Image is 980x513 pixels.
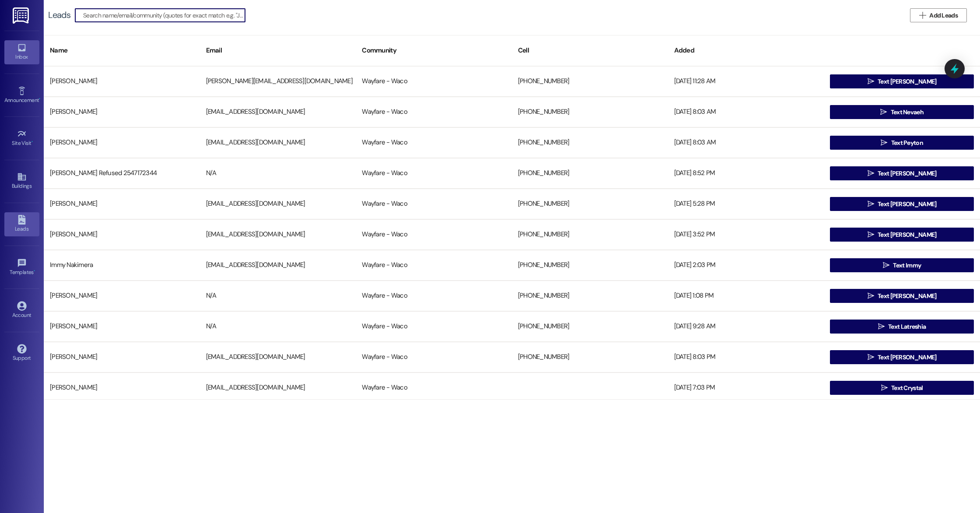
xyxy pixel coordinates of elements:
i:  [868,170,874,177]
i:  [883,262,889,269]
div: [DATE] 7:03 PM [668,379,824,397]
button: Text Nevaeh [830,105,974,119]
div: [EMAIL_ADDRESS][DOMAIN_NAME] [200,103,356,121]
span: • [31,139,33,145]
span: Text [PERSON_NAME] [878,353,936,362]
button: Text Immy [830,258,974,272]
span: Add Leads [929,11,958,20]
div: [PHONE_NUMBER] [512,134,668,151]
a: Site Visit • [4,126,39,150]
i:  [881,139,887,146]
div: [PERSON_NAME] [44,379,200,397]
div: Leads [48,11,70,20]
div: [EMAIL_ADDRESS][DOMAIN_NAME] [200,348,356,366]
button: Text [PERSON_NAME] [830,289,974,303]
div: Wayfare - Waco [356,256,512,274]
div: [DATE] 9:28 AM [668,318,824,335]
i:  [878,323,885,330]
span: Text Immy [893,261,921,270]
div: [DATE] 8:03 PM [668,348,824,366]
i:  [881,384,888,391]
div: [PERSON_NAME] [44,195,200,213]
div: Name [44,40,200,61]
i:  [880,109,887,116]
div: Wayfare - Waco [356,226,512,243]
button: Text Peyton [830,136,974,150]
div: N/A [200,287,356,305]
button: Text [PERSON_NAME] [830,350,974,364]
div: [DATE] 5:28 PM [668,195,824,213]
div: [DATE] 2:03 PM [668,256,824,274]
div: Email [200,40,356,61]
span: Text Peyton [891,138,923,148]
div: [EMAIL_ADDRESS][DOMAIN_NAME] [200,256,356,274]
div: [DATE] 8:03 AM [668,103,824,121]
i:  [868,354,874,361]
div: [PHONE_NUMBER] [512,165,668,182]
i:  [868,231,874,238]
button: Text [PERSON_NAME] [830,197,974,211]
div: [PERSON_NAME] [44,73,200,90]
a: Inbox [4,40,39,64]
div: [EMAIL_ADDRESS][DOMAIN_NAME] [200,379,356,397]
div: Immy Nakimera [44,256,200,274]
a: Support [4,341,39,365]
div: [PERSON_NAME] [44,226,200,243]
i:  [868,200,874,207]
i:  [868,78,874,85]
input: Search name/email/community (quotes for exact match e.g. "John Smith") [83,9,245,21]
div: [PHONE_NUMBER] [512,103,668,121]
span: Text Crystal [891,383,923,393]
div: N/A [200,165,356,182]
div: Wayfare - Waco [356,348,512,366]
button: Text [PERSON_NAME] [830,228,974,242]
span: Text [PERSON_NAME] [878,230,936,239]
i:  [919,12,926,19]
button: Text Latreshia [830,320,974,334]
div: [PHONE_NUMBER] [512,256,668,274]
button: Text Crystal [830,381,974,395]
button: Add Leads [910,8,967,22]
a: Account [4,299,39,322]
span: Text Latreshia [888,322,926,331]
img: ResiDesk Logo [13,7,31,24]
a: Buildings [4,169,39,193]
div: Wayfare - Waco [356,134,512,151]
div: Wayfare - Waco [356,165,512,182]
span: Text [PERSON_NAME] [878,77,936,86]
div: Cell [512,40,668,61]
div: Community [356,40,512,61]
div: [PHONE_NUMBER] [512,287,668,305]
div: Wayfare - Waco [356,195,512,213]
div: [DATE] 8:03 AM [668,134,824,151]
a: Leads [4,212,39,236]
div: Wayfare - Waco [356,379,512,397]
a: Templates • [4,256,39,279]
button: Text [PERSON_NAME] [830,166,974,180]
span: Text [PERSON_NAME] [878,292,936,301]
div: [EMAIL_ADDRESS][DOMAIN_NAME] [200,134,356,151]
i:  [868,292,874,299]
span: • [39,96,40,102]
div: [EMAIL_ADDRESS][DOMAIN_NAME] [200,195,356,213]
span: Text [PERSON_NAME] [878,169,936,178]
div: [PHONE_NUMBER] [512,226,668,243]
div: [DATE] 8:52 PM [668,165,824,182]
div: [PERSON_NAME] [44,287,200,305]
div: [DATE] 11:28 AM [668,73,824,90]
span: Text Nevaeh [891,108,924,117]
div: Added [668,40,824,61]
div: [PERSON_NAME][EMAIL_ADDRESS][DOMAIN_NAME] [200,73,356,90]
div: Wayfare - Waco [356,103,512,121]
span: Text [PERSON_NAME] [878,200,936,209]
div: [PHONE_NUMBER] [512,318,668,335]
div: [PHONE_NUMBER] [512,195,668,213]
div: [PHONE_NUMBER] [512,73,668,90]
div: [EMAIL_ADDRESS][DOMAIN_NAME] [200,226,356,243]
div: [PERSON_NAME] [44,318,200,335]
div: [DATE] 1:08 PM [668,287,824,305]
div: Wayfare - Waco [356,318,512,335]
div: Wayfare - Waco [356,287,512,305]
div: Wayfare - Waco [356,73,512,90]
div: [PHONE_NUMBER] [512,348,668,366]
